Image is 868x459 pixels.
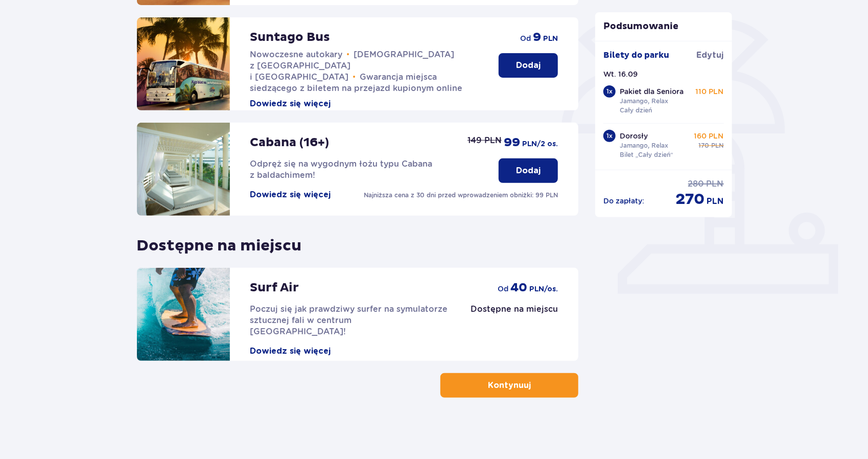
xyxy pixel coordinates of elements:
[364,191,558,200] p: Najniższa cena z 30 dni przed wprowadzeniem obniżki: 99 PLN
[522,139,558,149] p: PLN /2 os.
[250,159,433,180] span: Odpręż się na wygodnym łożu typu Cabana z baldachimem!
[620,97,668,106] p: Jamango, Relax
[250,280,299,295] p: Surf Air
[688,178,705,190] p: 280
[250,304,448,336] span: Poczuj się jak prawdziwy surfer na symulatorze sztucznej fali w centrum [GEOGRAPHIC_DATA]!
[543,34,558,44] p: PLN
[250,30,331,45] p: Suntago Bus
[499,53,558,78] button: Dodaj
[440,373,578,398] button: Kontynuuj
[595,20,732,33] p: Podsumowanie
[137,17,230,110] img: attraction
[520,33,531,43] p: od
[510,280,527,295] p: 40
[603,50,669,61] p: Bilety do parku
[250,50,343,59] span: Nowoczesne autokary
[620,106,652,115] p: Cały dzień
[250,50,455,82] span: [DEMOGRAPHIC_DATA] z [GEOGRAPHIC_DATA] i [GEOGRAPHIC_DATA]
[499,158,558,183] button: Dodaj
[347,50,350,60] span: •
[250,98,331,109] button: Dowiedz się więcej
[137,228,302,256] p: Dostępne na miejscu
[467,135,502,146] p: 149 PLN
[707,178,724,190] p: PLN
[603,196,644,206] p: Do zapłaty :
[603,130,616,142] div: 1 x
[603,85,616,98] div: 1 x
[694,131,724,141] p: 160 PLN
[137,268,230,361] img: attraction
[516,60,541,71] p: Dodaj
[696,86,724,97] p: 110 PLN
[620,131,648,141] p: Dorosły
[529,284,558,294] p: PLN /os.
[250,346,331,357] button: Dowiedz się więcej
[471,304,558,315] p: Dostępne na miejscu
[697,50,724,61] a: Edytuj
[137,123,230,216] img: attraction
[620,150,673,159] p: Bilet „Cały dzień”
[250,189,331,200] button: Dowiedz się więcej
[504,135,520,150] p: 99
[488,380,531,391] p: Kontynuuj
[712,141,724,150] p: PLN
[620,141,668,150] p: Jamango, Relax
[676,190,705,209] p: 270
[250,135,330,150] p: Cabana (16+)
[699,141,710,150] p: 170
[353,72,356,82] span: •
[603,69,638,79] p: Wt. 16.09
[516,165,541,176] p: Dodaj
[533,30,541,45] p: 9
[620,86,684,97] p: Pakiet dla Seniora
[498,284,508,294] p: od
[707,196,724,207] p: PLN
